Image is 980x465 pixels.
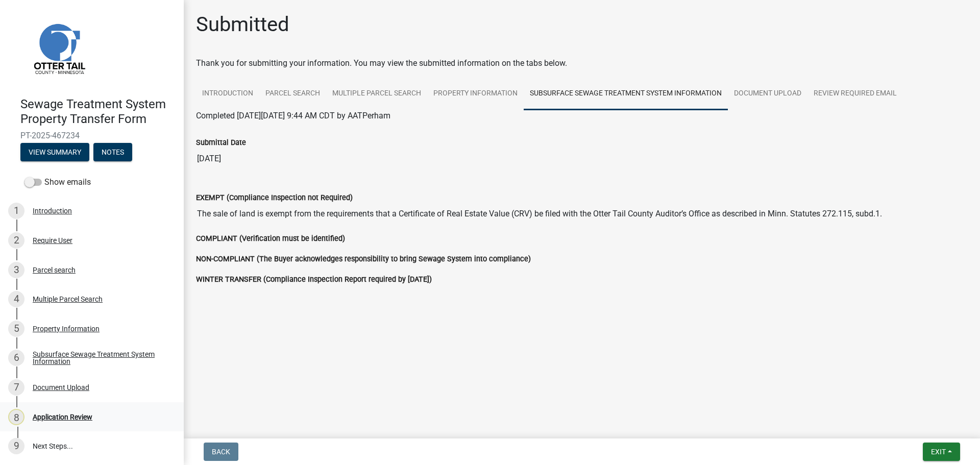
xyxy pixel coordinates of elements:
[196,256,531,263] label: NON-COMPLIANT (The Buyer acknowledges responsibility to bring Sewage System into compliance)
[259,78,326,110] a: Parcel search
[196,12,289,37] h1: Submitted
[33,351,167,365] div: Subsurface Sewage Treatment System Information
[8,409,24,425] div: 8
[8,438,24,454] div: 9
[20,131,163,140] span: PT-2025-467234
[196,194,353,202] label: EXEMPT (Compliance Inspection not Required)
[807,78,903,110] a: Review Required Email
[8,262,24,278] div: 3
[923,443,960,461] button: Exit
[33,325,100,332] div: Property Information
[196,139,246,146] label: Submittal Date
[20,97,176,127] h4: Sewage Treatment System Property Transfer Form
[326,78,427,110] a: Multiple Parcel Search
[33,413,92,421] div: Application Review
[33,266,76,274] div: Parcel search
[427,78,524,110] a: Property Information
[8,350,24,366] div: 6
[20,149,89,157] wm-modal-confirm: Summary
[24,176,91,188] label: Show emails
[8,379,24,396] div: 7
[196,235,345,242] label: COMPLIANT (Verification must be identified)
[93,149,132,157] wm-modal-confirm: Notes
[20,143,89,161] button: View Summary
[8,321,24,337] div: 5
[8,232,24,249] div: 2
[196,57,968,69] div: Thank you for submitting your information. You may view the submitted information on the tabs below.
[931,448,946,456] span: Exit
[212,448,230,456] span: Back
[33,296,103,303] div: Multiple Parcel Search
[728,78,807,110] a: Document Upload
[196,78,259,110] a: Introduction
[93,143,132,161] button: Notes
[196,111,390,120] span: Completed [DATE][DATE] 9:44 AM CDT by AATPerham
[8,291,24,307] div: 4
[204,443,238,461] button: Back
[33,207,72,214] div: Introduction
[524,78,728,110] a: Subsurface Sewage Treatment System Information
[20,10,97,86] img: Otter Tail County, Minnesota
[8,203,24,219] div: 1
[196,276,432,283] label: WINTER TRANSFER (Compliance Inspection Report required by [DATE])
[33,384,89,391] div: Document Upload
[33,237,72,244] div: Require User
